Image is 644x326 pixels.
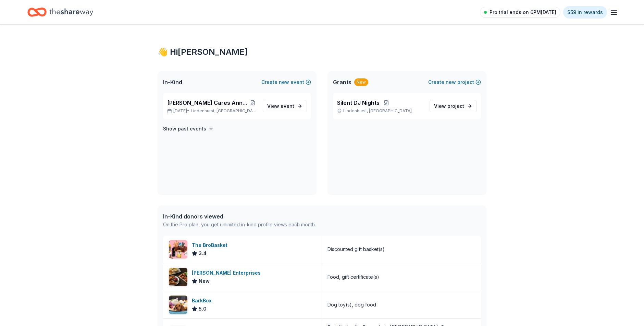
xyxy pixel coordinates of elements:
p: Lindenhurst, [GEOGRAPHIC_DATA] [337,108,424,114]
span: Pro trial ends on 6PM[DATE] [490,8,556,16]
div: BarkBox [192,297,214,305]
span: event [281,103,294,109]
span: In-Kind [163,78,182,86]
p: [DATE] • [167,108,257,114]
img: Image for The BroBasket [169,240,187,259]
span: 5.0 [199,305,207,313]
button: Createnewevent [261,78,311,86]
img: Image for Doherty Enterprises [169,268,187,286]
a: $59 in rewards [563,6,607,18]
button: Show past events [163,125,214,133]
span: View [434,102,464,110]
div: 👋 Hi [PERSON_NAME] [158,47,486,58]
span: [PERSON_NAME] Cares Annual Trick or Trunk [167,99,248,107]
div: Discounted gift basket(s) [327,245,385,253]
span: Lindenhurst, [GEOGRAPHIC_DATA] [191,108,257,114]
div: Food, gift certificate(s) [327,273,379,281]
a: View project [430,100,477,112]
span: Grants [333,78,351,86]
img: Image for BarkBox [169,296,187,314]
h4: Show past events [163,125,206,133]
span: new [279,78,289,86]
button: Createnewproject [428,78,481,86]
a: Home [27,4,93,20]
span: Silent DJ Nights [337,99,380,107]
div: Dog toy(s), dog food [327,301,376,309]
div: [PERSON_NAME] Enterprises [192,269,263,277]
span: New [199,277,210,285]
span: project [447,103,464,109]
div: The BroBasket [192,241,230,249]
a: View event [263,100,307,112]
span: View [267,102,294,110]
div: On the Pro plan, you get unlimited in-kind profile views each month. [163,221,316,229]
span: new [446,78,456,86]
div: In-Kind donors viewed [163,212,316,221]
a: Pro trial ends on 6PM[DATE] [480,7,560,18]
span: 3.4 [199,249,207,258]
div: New [354,78,368,86]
